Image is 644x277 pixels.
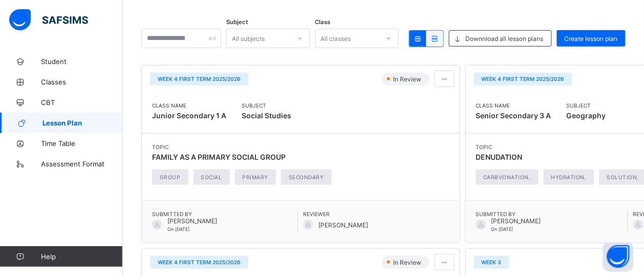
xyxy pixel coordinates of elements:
span: carbvonation, [484,174,531,180]
span: secondary [289,174,324,180]
span: social [201,174,222,180]
span: Class [315,18,331,26]
span: Junior Secondary 1 A [152,111,226,120]
div: All subjects [232,29,265,48]
span: On [DATE] [491,226,513,232]
span: FAMILY AS A PRIMARY SOCIAL GROUP [152,153,286,161]
span: Week 4 First term 2025/2026 [482,76,565,82]
span: Week 4 First term 2025/2026 [158,259,241,265]
span: Class Name [476,102,551,109]
span: Downnload all lesson plans [466,35,544,42]
span: Subject [226,18,248,26]
div: All classes [321,29,351,48]
span: [PERSON_NAME] [318,221,368,229]
span: Senior Secondary 3 A [476,111,551,120]
span: Social Studies [242,109,291,123]
span: Subject [567,102,606,109]
span: Lesson Plan [42,119,123,127]
span: Class Name [152,102,226,109]
span: Subject [242,102,291,109]
span: On [DATE] [167,226,189,232]
span: hydration, [551,174,587,180]
span: [PERSON_NAME] [491,217,541,225]
span: In Review [393,75,425,83]
span: Student [41,57,123,66]
span: group [160,174,181,180]
span: Help [41,252,122,261]
span: DENUDATION [476,153,523,161]
span: CBT [41,98,123,106]
span: Week 3 [482,259,502,265]
span: Submitted By [152,211,297,217]
span: [PERSON_NAME] [167,217,217,225]
span: Reviewer [303,211,449,217]
span: Classes [41,78,123,86]
span: Time Table [41,139,123,147]
span: Topic [152,144,337,150]
span: Assessment Format [41,160,123,168]
span: Week 4 First term 2025/2026 [158,76,241,82]
span: In Review [393,259,425,266]
span: Geography [567,109,606,123]
img: safsims [9,9,88,31]
span: Submitted By [476,211,628,217]
span: Create lesson plan [565,35,618,42]
span: solution, [607,174,639,180]
span: primary [243,174,269,180]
